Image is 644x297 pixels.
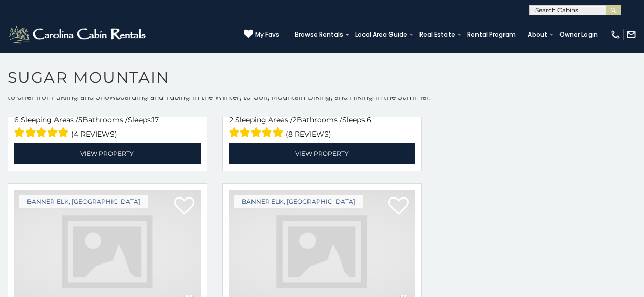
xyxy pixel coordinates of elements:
[286,127,331,141] span: (8 reviews)
[78,115,82,124] span: 5
[626,29,636,40] img: mail-regular-white.png
[350,27,412,42] a: Local Area Guide
[71,127,117,141] span: (4 reviews)
[367,115,371,124] span: 6
[174,196,194,217] a: Add to favorites
[388,196,409,217] a: Add to favorites
[255,30,279,39] span: My Favs
[229,143,415,164] a: View Property
[290,27,348,42] a: Browse Rentals
[244,29,279,40] a: My Favs
[14,115,201,141] div: Sleeping Areas / Bathrooms / Sleeps:
[8,24,149,45] img: White-1-2.png
[293,115,297,124] span: 2
[414,27,460,42] a: Real Estate
[462,27,521,42] a: Rental Program
[14,143,201,164] a: View Property
[523,27,552,42] a: About
[610,29,621,40] img: phone-regular-white.png
[554,27,603,42] a: Owner Login
[229,115,233,124] span: 2
[19,195,148,208] a: Banner Elk, [GEOGRAPHIC_DATA]
[152,115,159,124] span: 17
[234,195,363,208] a: Banner Elk, [GEOGRAPHIC_DATA]
[14,115,19,124] span: 6
[229,115,415,141] div: Sleeping Areas / Bathrooms / Sleeps:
